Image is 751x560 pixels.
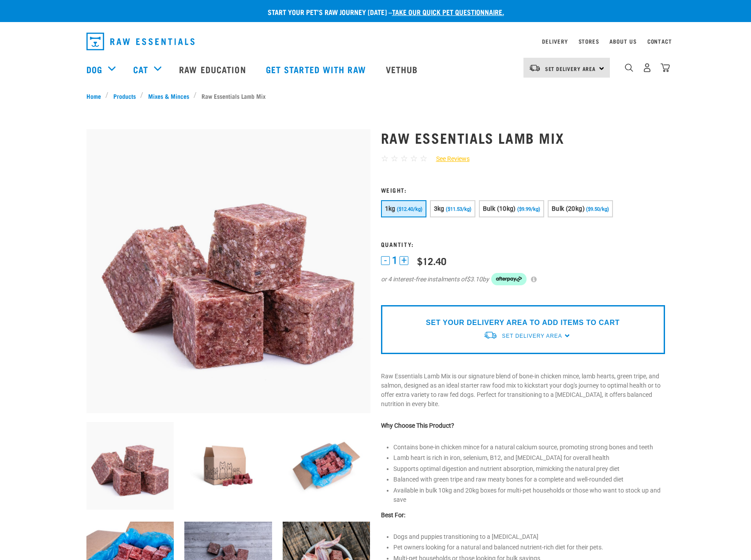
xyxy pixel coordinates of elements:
h3: Quantity: [381,241,665,247]
li: Dogs and puppies transitioning to a [MEDICAL_DATA] [393,532,665,541]
a: Dog [86,63,102,76]
span: Bulk (20kg) [552,205,585,212]
li: Supports optimal digestion and nutrient absorption, mimicking the natural prey diet [393,464,665,474]
nav: dropdown navigation [79,29,672,54]
span: ☆ [410,153,418,164]
nav: breadcrumbs [86,91,665,101]
img: home-icon-1@2x.png [625,63,633,72]
strong: Why Choose This Product? [381,422,454,429]
span: ($9.99/kg) [517,206,540,212]
a: Get started with Raw [257,52,377,87]
img: home-icon@2x.png [661,63,670,72]
span: ☆ [420,153,427,164]
p: SET YOUR DELIVERY AREA TO ADD ITEMS TO CART [426,317,620,328]
div: $12.40 [417,255,446,266]
div: or 4 interest-free instalments of by [381,273,665,285]
a: Stores [579,40,599,43]
li: Balanced with green tripe and raw meaty bones for a complete and well-rounded diet [393,475,665,484]
li: Pet owners looking for a natural and balanced nutrient-rich diet for their pets. [393,543,665,552]
li: Contains bone-in chicken mince for a natural calcium source, promoting strong bones and teeth [393,443,665,452]
img: Raw Essentials Bulk 10kg Raw Dog Food Box Exterior Design [184,422,272,510]
a: See Reviews [427,154,470,164]
span: Bulk (10kg) [483,205,516,212]
span: 1kg [385,205,396,212]
span: ☆ [391,153,398,164]
a: Mixes & Minces [143,91,194,101]
img: ?1041 RE Lamb Mix 01 [86,129,370,413]
img: Afterpay [491,273,527,285]
li: Available in bulk 10kg and 20kg boxes for multi-pet households or those who want to stock up and ... [393,486,665,504]
h1: Raw Essentials Lamb Mix [381,130,665,146]
img: ?1041 RE Lamb Mix 01 [86,422,174,510]
img: van-moving.png [483,331,497,340]
button: 3kg ($11.53/kg) [430,200,475,217]
a: Products [108,91,140,101]
img: Raw Essentials Bulk 10kg Raw Dog Food Box [283,422,370,510]
span: 3kg [434,205,445,212]
a: Home [86,91,106,101]
span: 1 [392,256,397,265]
span: $3.10 [467,275,482,284]
p: Raw Essentials Lamb Mix is our signature blend of bone-in chicken mince, lamb hearts, green tripe... [381,372,665,409]
span: Set Delivery Area [502,333,562,339]
a: Delivery [542,40,568,43]
img: user.png [643,63,652,72]
li: Lamb heart is rich in iron, selenium, B12, and [MEDICAL_DATA] for overall health [393,453,665,463]
span: ($11.53/kg) [446,206,471,212]
a: take our quick pet questionnaire. [392,10,504,14]
span: ☆ [381,153,389,164]
a: Raw Education [170,52,257,87]
img: Raw Essentials Logo [86,33,194,50]
a: Contact [647,40,672,43]
strong: Best For: [381,511,405,519]
span: ☆ [400,153,408,164]
button: 1kg ($12.40/kg) [381,200,426,217]
img: van-moving.png [529,64,541,72]
a: About Us [609,40,636,43]
h3: Weight: [381,187,665,193]
span: ($9.50/kg) [586,206,609,212]
button: - [381,256,390,265]
button: Bulk (20kg) ($9.50/kg) [548,200,613,217]
a: Cat [133,63,148,76]
button: + [400,256,408,265]
span: ($12.40/kg) [397,206,422,212]
a: Vethub [377,52,429,87]
button: Bulk (10kg) ($9.99/kg) [479,200,544,217]
span: Set Delivery Area [545,67,596,70]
